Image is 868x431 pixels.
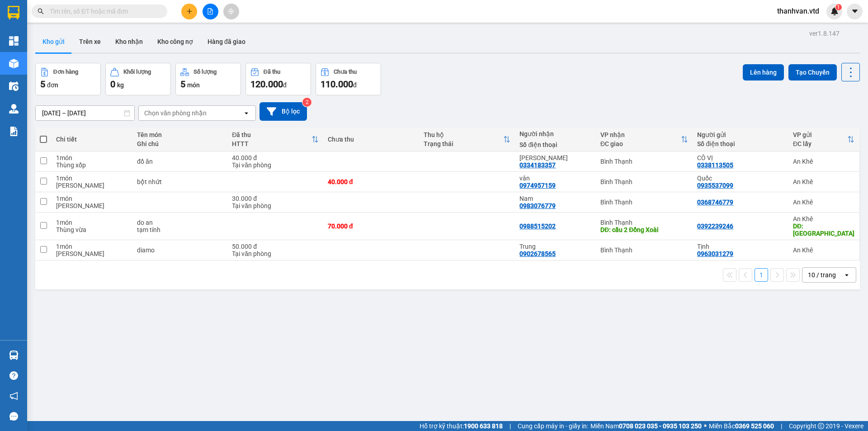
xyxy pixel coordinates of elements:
[150,31,200,52] button: Kho công nợ
[9,350,19,360] img: warehouse-icon
[232,154,319,161] div: 40.000 đ
[9,104,19,114] img: warehouse-icon
[808,270,836,279] div: 10 / trang
[56,182,128,189] div: Món
[200,31,253,52] button: Hàng đã giao
[110,79,115,90] span: 0
[232,140,311,147] div: HTTT
[56,195,128,202] div: 1 món
[9,36,19,46] img: dashboard-icon
[755,268,768,282] button: 1
[232,243,319,250] div: 50.000 đ
[328,178,415,185] div: 40.000 đ
[137,219,223,226] div: do an
[697,131,784,138] div: Người gửi
[223,4,239,19] button: aim
[9,412,18,421] span: message
[424,131,503,138] div: Thu hộ
[137,140,223,147] div: Ghi chú
[56,136,128,143] div: Chi tiết
[697,182,733,189] div: 0935537099
[770,5,826,17] span: thanhvan.vtd
[600,219,688,226] div: Bình Thạnh
[709,421,774,431] span: Miền Bắc
[56,243,128,250] div: 1 món
[697,199,733,206] div: 0368746779
[232,250,319,257] div: Tại văn phòng
[793,140,847,147] div: ĐC lấy
[818,423,824,429] span: copyright
[830,7,839,15] img: icon-new-feature
[697,154,784,161] div: CÔ VỊ
[600,178,688,185] div: Bình Thạnh
[697,223,733,230] div: 0392239246
[600,158,688,165] div: Bình Thạnh
[519,250,556,257] div: 0902678565
[228,8,234,14] span: aim
[419,128,515,152] th: Toggle SortBy
[464,422,503,430] strong: 1900 633 818
[424,140,503,147] div: Trạng thái
[851,7,859,15] span: caret-down
[353,81,357,89] span: đ
[519,182,556,189] div: 0974957159
[600,199,688,206] div: Bình Thạnh
[600,246,688,254] div: Bình Thạnh
[735,422,774,430] strong: 0369 525 060
[186,8,193,14] span: plus
[743,64,784,81] button: Lên hàng
[793,158,854,165] div: An Khê
[8,6,19,19] img: logo-vxr
[207,8,213,14] span: file-add
[596,128,693,152] th: Toggle SortBy
[175,63,241,95] button: Số lượng5món
[40,79,45,90] span: 5
[137,246,223,254] div: diamo
[35,63,101,95] button: Đơn hàng5đơn
[519,195,591,202] div: Nam
[105,63,171,95] button: Khối lượng0kg
[56,175,128,182] div: 1 món
[56,161,128,169] div: Thùng xốp
[56,202,128,209] div: Món
[117,81,124,89] span: kg
[697,175,784,182] div: Quốc
[793,215,854,223] div: An Khê
[232,161,319,169] div: Tại văn phòng
[56,219,128,226] div: 1 món
[420,421,503,431] span: Hỗ trợ kỹ thuật:
[56,226,128,233] div: Thùng vừa
[123,69,151,75] div: Khối lượng
[519,175,591,182] div: vân
[56,250,128,257] div: Món
[600,131,681,138] div: VP nhận
[843,271,850,279] svg: open
[788,128,859,152] th: Toggle SortBy
[518,421,588,431] span: Cung cấp máy in - giấy in:
[302,98,311,107] sup: 2
[144,109,207,118] div: Chọn văn phòng nhận
[328,223,415,230] div: 70.000 đ
[227,128,323,152] th: Toggle SortBy
[837,4,840,10] span: 1
[203,4,218,19] button: file-add
[334,69,357,75] div: Chưa thu
[697,243,784,250] div: Tịnh
[316,63,381,95] button: Chưa thu110.000đ
[250,79,283,90] span: 120.000
[243,109,250,117] svg: open
[9,81,19,91] img: warehouse-icon
[509,421,511,431] span: |
[519,202,556,209] div: 0983076779
[137,158,223,165] div: đồ ăn
[232,195,319,202] div: 30.000 đ
[137,131,223,138] div: Tên món
[793,246,854,254] div: An Khê
[835,4,842,10] sup: 1
[793,199,854,206] div: An Khê
[809,28,840,38] div: ver 1.8.147
[72,31,108,52] button: Trên xe
[181,4,197,19] button: plus
[259,102,307,121] button: Bộ lọc
[519,130,591,137] div: Người nhận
